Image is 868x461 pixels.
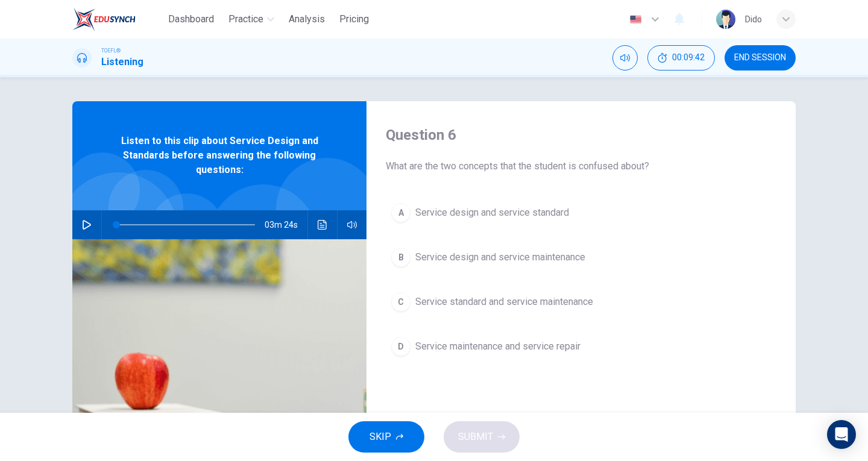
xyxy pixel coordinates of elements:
[348,421,424,453] button: SKIP
[163,8,219,30] button: Dashboard
[313,210,332,239] button: Click to see the audio transcription
[415,339,580,354] span: Service maintenance and service repair
[168,12,214,27] span: Dashboard
[101,55,143,69] h1: Listening
[101,46,121,55] span: TOEFL®
[391,203,410,222] div: A
[391,337,410,356] div: D
[228,12,263,27] span: Practice
[734,53,786,63] span: END SESSION
[415,250,585,265] span: Service design and service maintenance
[386,331,776,362] button: DService maintenance and service repair
[289,12,325,27] span: Analysis
[370,428,391,445] span: SKIP
[386,198,776,228] button: AService design and service standard
[386,125,776,145] h4: Question 6
[827,420,856,449] div: Open Intercom Messenger
[415,295,593,309] span: Service standard and service maintenance
[672,53,705,63] span: 00:09:42
[628,15,643,24] img: en
[386,287,776,317] button: CService standard and service maintenance
[72,7,163,31] a: EduSynch logo
[386,159,776,174] span: What are the two concepts that the student is confused about?
[612,45,638,71] div: Mute
[725,45,796,71] button: END SESSION
[745,12,762,27] div: Dido
[335,8,374,30] button: Pricing
[647,45,715,71] button: 00:09:42
[391,292,410,312] div: C
[112,134,327,177] span: Listen to this clip about Service Design and Standards before answering the following questions:
[386,242,776,272] button: BService design and service maintenance
[72,7,136,31] img: EduSynch logo
[284,8,330,30] button: Analysis
[265,210,307,239] span: 03m 24s
[716,10,735,29] img: Profile picture
[339,12,369,27] span: Pricing
[391,248,410,267] div: B
[415,205,569,220] span: Service design and service standard
[647,45,715,71] div: Hide
[224,8,279,30] button: Practice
